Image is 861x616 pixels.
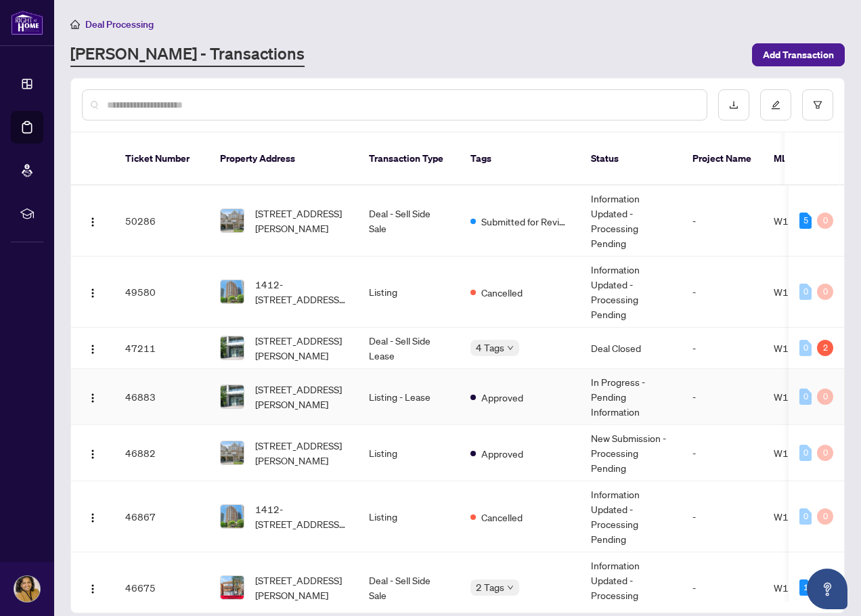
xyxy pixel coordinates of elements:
[817,340,833,356] div: 2
[255,333,347,363] span: [STREET_ADDRESS][PERSON_NAME]
[799,284,812,300] div: 0
[807,569,847,609] button: Open asap
[771,100,780,110] span: edit
[774,447,831,459] span: W12321465
[774,342,831,354] span: W12321493
[460,133,580,185] th: Tags
[358,425,460,481] td: Listing
[799,213,812,229] div: 5
[221,441,244,464] img: thumbnail-img
[70,20,80,29] span: home
[481,446,523,461] span: Approved
[682,369,763,425] td: -
[682,185,763,257] td: -
[580,257,682,328] td: Information Updated - Processing Pending
[82,386,104,408] button: Logo
[774,510,831,523] span: W12321170
[763,133,844,185] th: MLS #
[82,577,104,598] button: Logo
[580,369,682,425] td: In Progress - Pending Information
[481,214,569,229] span: Submitted for Review
[774,215,831,227] span: W12321465
[221,280,244,303] img: thumbnail-img
[209,133,358,185] th: Property Address
[255,277,347,307] span: 1412-[STREET_ADDRESS][PERSON_NAME]
[221,576,244,599] img: thumbnail-img
[70,43,305,67] a: [PERSON_NAME] - Transactions
[82,210,104,232] button: Logo
[114,257,209,328] td: 49580
[87,393,98,403] img: Logo
[817,445,833,461] div: 0
[358,257,460,328] td: Listing
[358,328,460,369] td: Deal - Sell Side Lease
[87,584,98,594] img: Logo
[799,389,812,405] div: 0
[580,481,682,552] td: Information Updated - Processing Pending
[82,281,104,303] button: Logo
[481,510,523,525] span: Cancelled
[682,425,763,481] td: -
[358,481,460,552] td: Listing
[481,390,523,405] span: Approved
[799,445,812,461] div: 0
[763,44,834,66] span: Add Transaction
[817,213,833,229] div: 0
[14,576,40,602] img: Profile Icon
[729,100,738,110] span: download
[718,89,749,120] button: download
[774,581,831,594] span: W12308251
[358,369,460,425] td: Listing - Lease
[507,345,514,351] span: down
[114,328,209,369] td: 47211
[221,336,244,359] img: thumbnail-img
[476,340,504,355] span: 4 Tags
[255,502,347,531] span: 1412-[STREET_ADDRESS][PERSON_NAME]
[87,288,98,299] img: Logo
[580,185,682,257] td: Information Updated - Processing Pending
[87,512,98,523] img: Logo
[802,89,833,120] button: filter
[752,43,845,66] button: Add Transaction
[114,425,209,481] td: 46882
[580,133,682,185] th: Status
[255,573,347,602] span: [STREET_ADDRESS][PERSON_NAME]
[87,217,98,227] img: Logo
[114,481,209,552] td: 46867
[817,389,833,405] div: 0
[799,340,812,356] div: 0
[82,442,104,464] button: Logo
[760,89,791,120] button: edit
[82,506,104,527] button: Logo
[114,133,209,185] th: Ticket Number
[11,10,43,35] img: logo
[507,584,514,591] span: down
[799,579,812,596] div: 1
[358,185,460,257] td: Deal - Sell Side Sale
[255,206,347,236] span: [STREET_ADDRESS][PERSON_NAME]
[682,133,763,185] th: Project Name
[114,369,209,425] td: 46883
[476,579,504,595] span: 2 Tags
[255,382,347,412] span: [STREET_ADDRESS][PERSON_NAME]
[358,133,460,185] th: Transaction Type
[817,284,833,300] div: 0
[255,438,347,468] span: [STREET_ADDRESS][PERSON_NAME]
[580,328,682,369] td: Deal Closed
[87,449,98,460] img: Logo
[774,286,831,298] span: W12342494
[82,337,104,359] button: Logo
[221,505,244,528] img: thumbnail-img
[580,425,682,481] td: New Submission - Processing Pending
[813,100,822,110] span: filter
[774,391,831,403] span: W12321493
[682,257,763,328] td: -
[87,344,98,355] img: Logo
[221,385,244,408] img: thumbnail-img
[817,508,833,525] div: 0
[682,328,763,369] td: -
[682,481,763,552] td: -
[85,18,154,30] span: Deal Processing
[114,185,209,257] td: 50286
[221,209,244,232] img: thumbnail-img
